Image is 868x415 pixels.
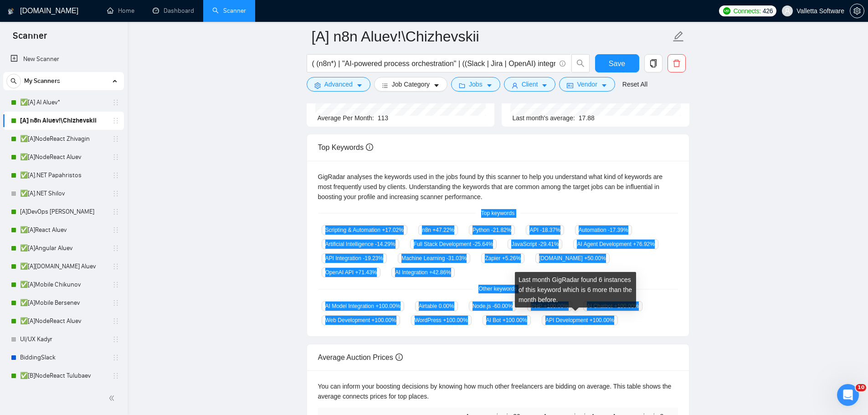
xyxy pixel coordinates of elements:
[544,303,568,309] span: +100.00 %
[20,367,107,385] a: ✅[B]NodeReact Tulubaev
[459,82,465,89] span: folder
[856,384,866,391] span: 10
[447,255,467,261] span: -31.03 %
[20,130,107,148] a: ✅[A]NodeReact Zhivagin
[318,172,678,202] div: GigRadar analyses the keywords used in the jobs found by this scanner to help you understand what...
[7,78,21,84] span: search
[10,50,117,68] a: New Scanner
[763,6,773,16] span: 426
[307,77,370,92] button: settingAdvancedcaret-down
[668,54,686,72] button: delete
[153,7,194,15] a: dashboardDashboard
[601,82,607,89] span: caret-down
[439,303,454,309] span: 0.00 %
[432,227,454,233] span: +47.22 %
[382,82,388,89] span: bars
[508,239,562,249] span: JavaScript
[322,239,399,249] span: Artificial Intelligence
[112,208,119,215] span: holder
[410,239,497,249] span: Full Stack Development
[476,209,520,218] span: Top keywords
[112,190,119,197] span: holder
[112,263,119,270] span: holder
[583,301,642,311] span: AI Chatbot
[20,312,107,330] a: ✅[A]NodeReact Aluev
[112,281,119,288] span: holder
[20,221,107,239] a: ✅[A]React Aluev
[322,267,381,277] span: OpenAI API
[375,241,395,247] span: -14.29 %
[20,276,107,294] a: ✅[A]Mobile Chikunov
[20,257,107,276] a: ✅[A][DOMAIN_NAME] Aluev
[429,269,451,276] span: +42.86 %
[112,372,119,379] span: holder
[112,318,119,325] span: holder
[418,225,458,235] span: n8n
[20,184,107,203] a: ✅[A].NET Shilov
[212,7,246,15] a: searchScanner
[504,77,556,92] button: userClientcaret-down
[590,317,614,323] span: +100.00 %
[784,8,791,14] span: user
[20,330,107,348] a: UI/UX Kadyr
[20,166,107,184] a: ✅[A].NET Papahristos
[5,29,54,48] span: Scanner
[318,344,678,370] div: Average Auction Prices
[481,253,524,263] span: Zapier
[645,59,662,67] span: copy
[723,7,730,15] img: upwork-logo.png
[493,303,513,309] span: -60.00 %
[491,227,512,233] span: -21.82 %
[502,255,521,261] span: +5.26 %
[312,58,555,69] input: Search Freelance Jobs...
[112,99,119,106] span: holder
[20,239,107,257] a: ✅[A]Angular Aluev
[322,315,400,325] span: Web Development
[575,225,632,235] span: Automation
[20,294,107,312] a: ✅[A]Mobile Bersenev
[366,143,373,151] span: info-circle
[411,315,472,325] span: WordPress
[355,269,377,276] span: +71.43 %
[633,241,655,247] span: +76.92 %
[3,50,124,68] li: New Scanner
[375,303,400,309] span: +100.00 %
[374,77,447,92] button: barsJob Categorycaret-down
[673,31,684,42] span: edit
[503,317,527,323] span: +100.00 %
[371,317,396,323] span: +100.00 %
[20,93,107,112] a: ✅[A] AI Aluev*
[322,253,387,263] span: API Integration
[318,381,678,401] div: You can inform your boosting decisions by knowing how much other freelancers are bidding on avera...
[579,114,595,122] span: 17.88
[850,7,864,15] span: setting
[512,82,518,89] span: user
[20,203,107,221] a: [A]DevOps [PERSON_NAME]
[312,25,671,48] input: Scanner name...
[112,154,119,161] span: holder
[644,54,663,72] button: copy
[526,225,564,235] span: API
[539,241,559,247] span: -29.41 %
[378,114,388,122] span: 113
[595,54,639,72] button: Save
[451,77,500,92] button: folderJobscaret-down
[622,79,647,89] a: Reset All
[112,226,119,234] span: holder
[850,7,864,15] a: setting
[112,336,119,343] span: holder
[112,172,119,179] span: holder
[584,255,606,261] span: +50.00 %
[112,245,119,252] span: holder
[527,301,572,311] span: PHP
[20,112,107,130] a: [A] n8n Aluev!\Chizhevskii
[542,315,618,325] span: API Development
[572,59,589,67] span: search
[322,225,407,235] span: Scripting & Automation
[322,301,404,311] span: AI Model Integration
[668,59,685,67] span: delete
[469,79,483,89] span: Jobs
[567,82,573,89] span: idcard
[535,253,610,263] span: [DOMAIN_NAME]
[608,227,628,233] span: -17.39 %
